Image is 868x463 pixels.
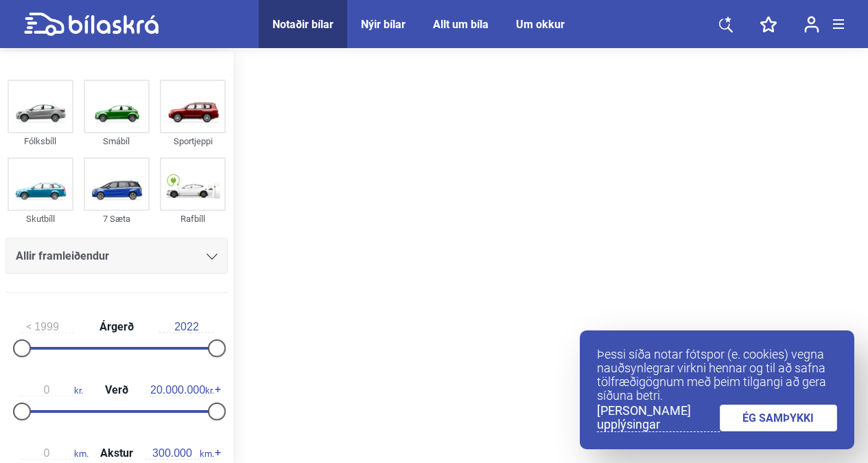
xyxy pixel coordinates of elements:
[361,18,406,31] a: Nýir bílar
[84,133,150,149] div: Smábíl
[97,448,137,459] span: Akstur
[102,385,132,396] span: Verð
[96,321,137,332] span: Árgerð
[145,447,214,460] span: km.
[516,18,565,31] a: Um okkur
[720,405,838,431] a: ÉG SAMÞYKKI
[160,133,226,149] div: Sportjeppi
[19,447,89,460] span: km.
[16,247,109,266] span: Allir framleiðendur
[150,384,214,396] span: kr.
[8,133,73,149] div: Fólksbíll
[8,211,73,227] div: Skutbíll
[272,18,333,31] a: Notaðir bílar
[597,348,837,403] p: Þessi síða notar fótspor (e. cookies) vegna nauðsynlegrar virkni hennar og til að safna tölfræðig...
[19,384,83,396] span: kr.
[804,16,819,33] img: user-login.svg
[597,404,720,432] a: [PERSON_NAME] upplýsingar
[160,211,226,227] div: Rafbíll
[84,211,150,227] div: 7 Sæta
[433,18,489,31] a: Allt um bíla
